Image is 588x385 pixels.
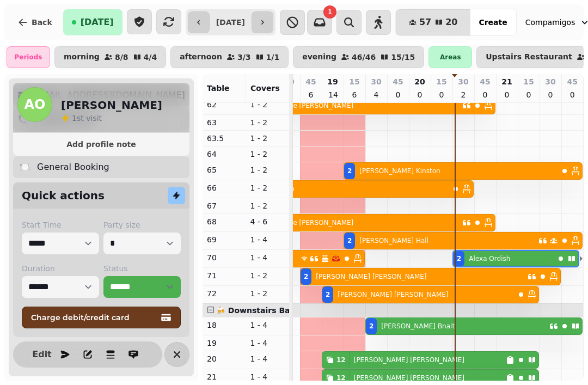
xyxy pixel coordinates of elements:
[24,98,46,111] span: AO
[347,236,352,245] div: 2
[293,46,424,68] button: evening46/4615/15
[250,117,285,128] p: 1 - 2
[445,18,457,27] span: 20
[501,76,512,87] p: 21
[480,76,490,87] p: 45
[207,252,242,263] p: 70
[31,314,158,321] span: Charge debit/credit card
[284,76,294,87] p: 30
[207,200,242,211] p: 67
[72,114,77,123] span: 1
[22,263,99,274] label: Duration
[207,182,242,193] p: 66
[338,290,448,299] p: [PERSON_NAME] [PERSON_NAME]
[26,140,176,148] span: Add profile note
[103,219,181,230] label: Party size
[180,53,222,62] p: afternoon
[250,133,285,144] p: 1 - 2
[414,76,425,87] p: 20
[250,338,285,349] p: 1 - 4
[216,306,316,315] span: 🍻 Downstairs Bar Area
[31,344,53,365] button: Edit
[37,161,109,174] p: General Booking
[207,353,242,364] p: 20
[207,84,230,93] span: Table
[250,99,285,110] p: 1 - 2
[304,272,308,281] div: 2
[525,17,575,28] span: Compamigos
[396,9,471,35] button: 5720
[22,188,105,203] h2: Quick actions
[207,338,242,349] p: 19
[250,149,285,160] p: 1 - 2
[437,89,446,100] p: 0
[349,76,359,87] p: 15
[479,19,507,26] span: Create
[354,356,464,364] p: [PERSON_NAME] [PERSON_NAME]
[237,53,251,61] p: 3 / 3
[250,84,280,93] span: Covers
[283,218,353,227] p: Evie [PERSON_NAME]
[250,320,285,331] p: 1 - 4
[347,167,352,175] div: 2
[20,161,30,174] p: 🍽️
[32,19,52,26] span: Back
[436,76,446,87] p: 15
[250,234,285,245] p: 1 - 4
[266,53,280,61] p: 1 / 1
[250,270,285,281] p: 1 - 2
[17,137,185,151] button: Add profile note
[207,371,242,382] p: 21
[336,356,346,364] div: 12
[250,164,285,175] p: 1 - 2
[207,234,242,245] p: 69
[250,371,285,382] p: 1 - 4
[207,149,242,160] p: 64
[328,89,337,100] p: 14
[371,76,381,87] p: 30
[250,182,285,193] p: 1 - 2
[352,53,376,61] p: 46 / 46
[326,290,330,299] div: 2
[567,76,578,87] p: 45
[394,89,402,100] p: 0
[328,9,332,15] span: 1
[302,53,336,62] p: evening
[350,89,359,100] p: 6
[459,89,468,100] p: 2
[381,322,455,331] p: [PERSON_NAME] Bnait
[35,350,48,359] span: Edit
[486,53,572,62] p: Upstairs Restaurant
[81,18,114,27] span: [DATE]
[316,272,426,281] p: [PERSON_NAME] [PERSON_NAME]
[393,76,403,87] p: 45
[369,322,373,331] div: 2
[61,97,162,113] h2: [PERSON_NAME]
[250,353,285,364] p: 1 - 4
[283,101,353,110] p: Evie [PERSON_NAME]
[503,89,511,100] p: 0
[359,167,440,175] p: [PERSON_NAME] Kinston
[419,18,431,27] span: 57
[481,89,489,100] p: 0
[207,216,242,227] p: 68
[72,113,102,124] p: visit
[207,117,242,128] p: 63
[415,89,424,100] p: 0
[144,53,157,61] p: 4 / 4
[9,9,61,35] button: Back
[54,46,166,68] button: morning8/84/4
[354,374,464,382] p: [PERSON_NAME] [PERSON_NAME]
[250,252,285,263] p: 1 - 4
[207,270,242,281] p: 71
[207,99,242,110] p: 62
[7,46,50,68] div: Periods
[115,53,128,61] p: 8 / 8
[469,254,510,263] p: Alexa Ordish
[359,236,428,245] p: [PERSON_NAME] Hall
[545,76,555,87] p: 30
[458,76,468,87] p: 30
[470,9,516,35] button: Create
[63,9,122,35] button: [DATE]
[524,89,533,100] p: 0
